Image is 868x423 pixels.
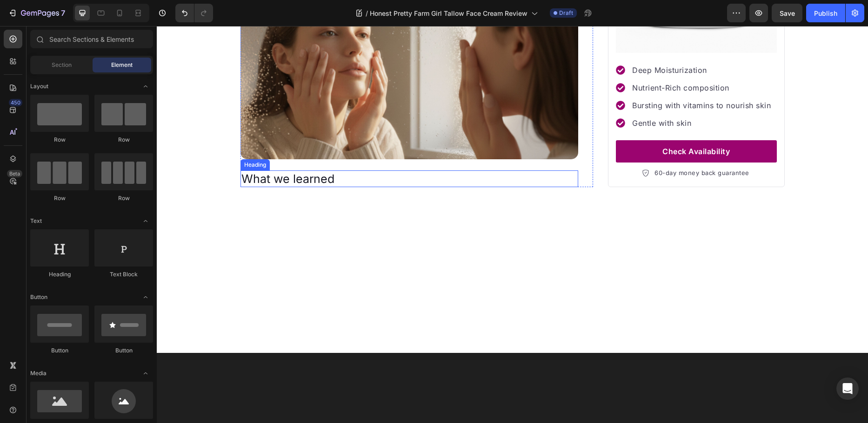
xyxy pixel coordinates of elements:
[806,4,845,22] button: Publish
[475,74,614,85] p: Bursting with vitamins to nourish skin
[52,61,72,69] span: Section
[475,39,614,50] p: Deep Moisturization
[111,61,133,69] span: Element
[30,346,89,355] div: Button
[30,82,48,91] span: Layout
[7,170,22,177] div: Beta
[30,194,89,202] div: Row
[772,4,802,22] button: Save
[366,8,368,18] span: /
[30,30,153,48] input: Search Sections & Elements
[30,136,89,144] div: Row
[459,115,620,137] a: Check Availability
[30,217,42,225] span: Text
[559,9,573,17] span: Draft
[498,143,593,152] p: 60-day money back guarantee
[475,57,614,68] p: Nutrient-Rich composition
[506,120,573,131] div: Check Availability
[157,26,868,423] iframe: Design area
[814,8,837,18] div: Publish
[370,8,527,18] span: Honest Pretty Farm Girl Tallow Face Cream Review
[836,377,859,400] div: Open Intercom Messenger
[61,7,65,19] p: 7
[30,369,47,377] span: Media
[780,9,795,17] span: Save
[4,4,69,22] button: 7
[138,290,153,305] span: Toggle open
[9,99,22,106] div: 450
[94,194,153,202] div: Row
[84,144,422,162] h2: What we learned
[94,270,153,279] div: Text Block
[138,366,153,381] span: Toggle open
[86,135,111,143] div: Heading
[138,79,153,94] span: Toggle open
[30,293,47,301] span: Button
[175,4,213,22] div: Undo/Redo
[138,214,153,228] span: Toggle open
[475,92,614,103] p: Gentle with skin
[30,270,89,279] div: Heading
[94,136,153,144] div: Row
[94,346,153,355] div: Button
